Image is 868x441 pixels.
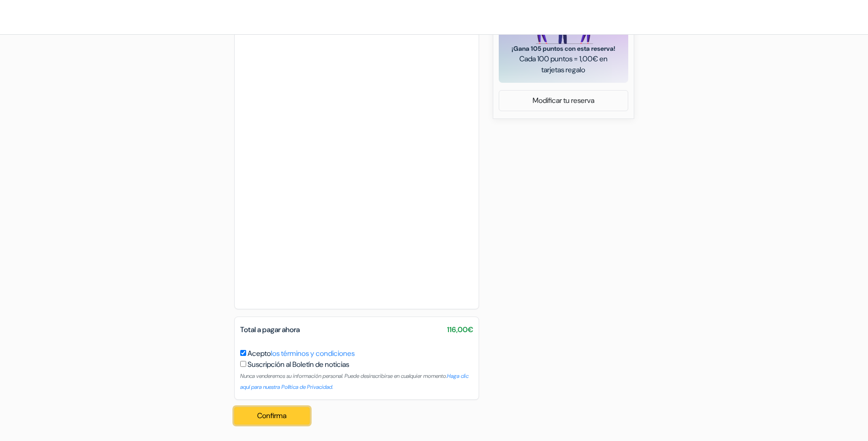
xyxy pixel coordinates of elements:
small: Nunca venderemos su información personal. Puede desinscribirse en cualquier momento. [240,372,469,391]
span: Total a pagar ahora [240,325,300,334]
a: Modificar tu reserva [499,92,628,109]
img: AlberguesJuveniles.es [11,9,125,25]
label: Acepto [248,348,355,359]
label: Suscripción al Boletín de noticias [248,359,349,370]
span: Cada 100 puntos = 1,00€ en tarjetas regalo [510,54,617,75]
span: 116,00€ [447,324,473,335]
button: Confirma [234,407,310,425]
iframe: Campo de entrada seguro para el pago [238,33,475,303]
span: ¡Gana 105 puntos con esta reserva! [510,44,617,54]
a: Haga clic aquí para nuestra Política de Privacidad. [240,372,469,391]
a: los términos y condiciones [271,349,355,358]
